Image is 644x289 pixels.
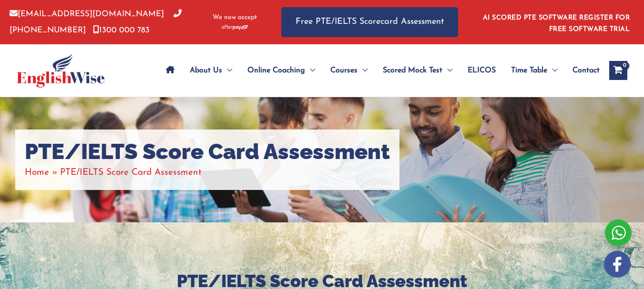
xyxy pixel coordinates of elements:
[222,25,248,30] img: Afterpay-Logo
[182,54,240,87] a: About UsMenu Toggle
[565,54,600,87] a: Contact
[222,54,232,87] span: Menu Toggle
[213,13,257,22] span: We now accept
[609,61,627,80] a: View Shopping Cart, empty
[281,7,458,37] a: Free PTE/IELTS Scorecard Assessment
[383,54,442,87] span: Scored Mock Test
[511,54,547,87] span: Time Table
[93,26,150,34] a: 1300 000 783
[305,54,315,87] span: Menu Toggle
[604,251,631,278] img: white-facebook.png
[25,168,49,177] a: Home
[323,54,375,87] a: CoursesMenu Toggle
[547,54,557,87] span: Menu Toggle
[25,165,390,180] nav: Breadcrumbs
[442,54,452,87] span: Menu Toggle
[468,54,496,87] span: ELICOS
[10,10,182,34] a: [PHONE_NUMBER]
[483,14,630,33] a: AI SCORED PTE SOFTWARE REGISTER FOR FREE SOFTWARE TRIAL
[503,54,565,87] a: Time TableMenu Toggle
[60,168,202,177] span: PTE/IELTS Score Card Assessment
[25,139,390,165] h1: PTE/IELTS Score Card Assessment
[10,10,164,18] a: [EMAIL_ADDRESS][DOMAIN_NAME]
[330,54,358,87] span: Courses
[477,7,634,38] aside: Header Widget 1
[17,53,105,88] img: cropped-ew-logo
[190,54,222,87] span: About Us
[240,54,323,87] a: Online CoachingMenu Toggle
[247,54,305,87] span: Online Coaching
[358,54,368,87] span: Menu Toggle
[460,54,503,87] a: ELICOS
[375,54,460,87] a: Scored Mock TestMenu Toggle
[158,54,600,87] nav: Site Navigation: Main Menu
[572,54,600,87] span: Contact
